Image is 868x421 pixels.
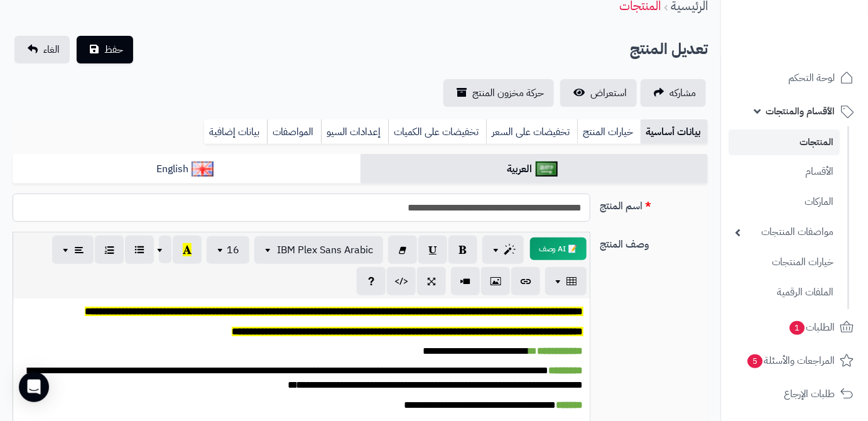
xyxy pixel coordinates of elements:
button: IBM Plex Sans Arabic [254,236,383,264]
span: حركة مخزون المنتج [472,85,544,101]
span: الغاء [43,42,60,57]
button: حفظ [77,36,133,63]
a: العربية [361,154,708,185]
a: حركة مخزون المنتج [443,79,554,107]
span: IBM Plex Sans Arabic [277,243,373,258]
a: استعراض [560,79,637,107]
span: استعراض [590,85,627,101]
a: الأقسام [729,158,840,185]
a: الطلبات1 [729,312,860,342]
span: طلبات الإرجاع [784,385,835,403]
a: المراجعات والأسئلة5 [729,346,860,376]
a: الملفات الرقمية [729,279,840,306]
div: Open Intercom Messenger [19,372,49,402]
a: الغاء [14,36,70,63]
a: بيانات إضافية [204,119,267,145]
span: مشاركه [670,85,696,101]
a: بيانات أساسية [641,119,708,145]
label: اسم المنتج [595,194,713,214]
button: 📝 AI وصف [530,238,587,260]
a: مواصفات المنتجات [729,219,840,246]
span: الأقسام والمنتجات [766,102,835,120]
img: العربية [536,161,558,177]
a: English [13,154,361,185]
button: 16 [207,236,249,264]
span: حفظ [104,42,123,57]
a: المواصفات [267,119,321,145]
span: 16 [227,243,239,258]
a: إعدادات السيو [321,119,388,145]
a: تخفيضات على السعر [486,119,577,145]
a: مشاركه [641,79,706,107]
span: المراجعات والأسئلة [746,352,835,369]
a: لوحة التحكم [729,63,860,93]
a: خيارات المنتجات [729,249,840,276]
a: تخفيضات على الكميات [388,119,486,145]
a: طلبات الإرجاع [729,379,860,409]
span: الطلبات [788,319,835,336]
span: 1 [789,321,805,335]
label: وصف المنتج [595,232,713,252]
a: خيارات المنتج [577,119,641,145]
span: 5 [747,354,762,368]
h2: تعديل المنتج [630,36,708,62]
a: الماركات [729,189,840,216]
a: المنتجات [729,129,840,155]
img: English [192,161,214,177]
span: لوحة التحكم [788,69,835,87]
